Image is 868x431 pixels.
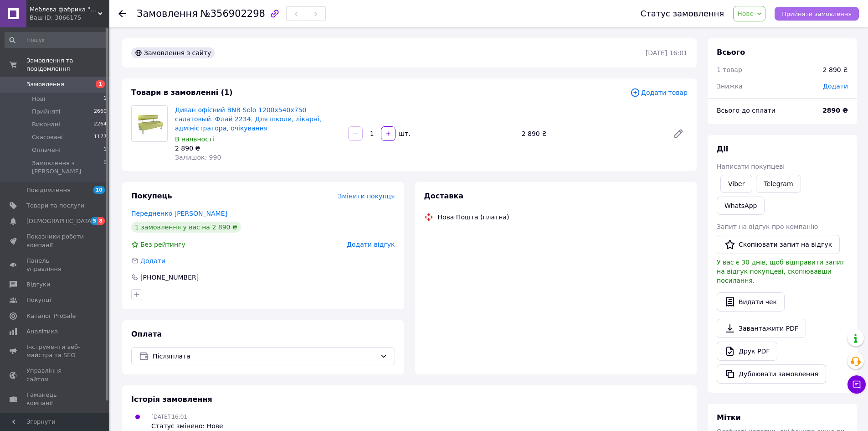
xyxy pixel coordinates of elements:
[847,375,866,394] button: Чат з покупцем
[26,217,94,225] span: [DEMOGRAPHIC_DATA]
[717,235,840,254] button: Скопіювати запит на відгук
[717,364,826,384] button: Дублювати замовлення
[153,351,376,361] span: Післяплата
[26,327,58,336] span: Аналітика
[175,135,214,143] span: В наявності
[26,233,84,249] span: Показники роботи компанії
[26,57,109,73] span: Замовлення та повідомлення
[338,192,395,200] span: Змінити покупця
[717,413,741,422] span: Мітки
[96,80,105,88] span: 1
[98,217,105,225] span: 8
[26,391,84,407] span: Гаманець компанії
[131,88,233,97] span: Товари в замовленні (1)
[717,163,785,170] span: Написати покупцеві
[131,47,215,58] div: Замовлення з сайту
[30,5,98,14] span: Меблева фабрика "БНБ"
[30,14,109,22] div: Ваш ID: 3066175
[720,175,752,193] a: Viber
[823,65,848,74] div: 2 890 ₴
[32,95,45,103] span: Нові
[347,241,395,248] span: Додати відгук
[396,129,411,138] div: шт.
[137,8,198,19] span: Замовлення
[91,217,98,225] span: 5
[131,395,212,404] span: Історія замовлення
[717,66,742,73] span: 1 товар
[669,125,688,143] a: Редагувати
[26,343,84,359] span: Інструменти веб-майстра та SEO
[93,186,105,194] span: 10
[200,8,265,19] span: №356902298
[518,127,666,140] div: 2 890 ₴
[717,223,818,230] span: Запит на відгук про компанію
[131,192,172,200] span: Покупець
[151,421,223,431] div: Статус змінено: Нове
[140,241,185,248] span: Без рейтингу
[132,110,167,137] img: Диван офісний BNB Solo 1200x540x750 салатовый. Флай 2234. Для школи, лікарні, адміністратора, очі...
[717,197,765,215] a: WhatsApp
[26,257,84,273] span: Панель управління
[717,342,777,361] a: Друк PDF
[175,154,221,161] span: Залишок: 990
[717,292,785,312] button: Видати чек
[32,146,61,154] span: Оплачені
[139,273,200,282] div: [PHONE_NUMBER]
[32,133,63,141] span: Скасовані
[175,144,341,153] div: 2 890 ₴
[140,257,165,265] span: Додати
[26,186,71,194] span: Повідомлення
[717,319,806,338] a: Завантажити PDF
[756,175,801,193] a: Telegram
[103,159,107,176] span: 0
[717,259,845,284] span: У вас є 30 днів, щоб відправити запит на відгук покупцеві, скопіювавши посилання.
[26,280,50,289] span: Відгуки
[26,202,84,210] span: Товари та послуги
[32,120,60,129] span: Виконані
[822,107,848,114] b: 2890 ₴
[131,222,241,233] div: 1 замовлення у вас на 2 890 ₴
[436,213,512,222] div: Нова Пошта (платна)
[26,367,84,383] span: Управління сайтом
[717,107,776,114] span: Всього до сплати
[94,108,107,116] span: 2660
[717,48,745,57] span: Всього
[26,312,76,320] span: Каталог ProSale
[131,330,162,338] span: Оплата
[775,7,859,21] button: Прийняти замовлення
[103,146,107,154] span: 1
[103,95,107,103] span: 1
[94,133,107,141] span: 1177
[630,88,688,98] span: Додати товар
[32,159,103,176] span: Замовлення з [PERSON_NAME]
[782,10,852,17] span: Прийняти замовлення
[94,120,107,129] span: 2264
[646,49,688,57] time: [DATE] 16:01
[717,83,743,90] span: Знижка
[26,80,64,88] span: Замовлення
[131,210,227,217] a: Передненко [PERSON_NAME]
[737,10,754,17] span: Нове
[717,145,728,153] span: Дії
[26,296,51,304] span: Покупці
[151,414,187,420] span: [DATE] 16:01
[32,108,60,116] span: Прийняті
[641,9,724,18] div: Статус замовлення
[5,32,108,48] input: Пошук
[424,192,464,200] span: Доставка
[175,106,321,132] a: Диван офісний BNB Solo 1200x540x750 салатовый. Флай 2234. Для школи, лікарні, адміністратора, очі...
[118,9,126,18] div: Повернутися назад
[823,83,848,90] span: Додати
